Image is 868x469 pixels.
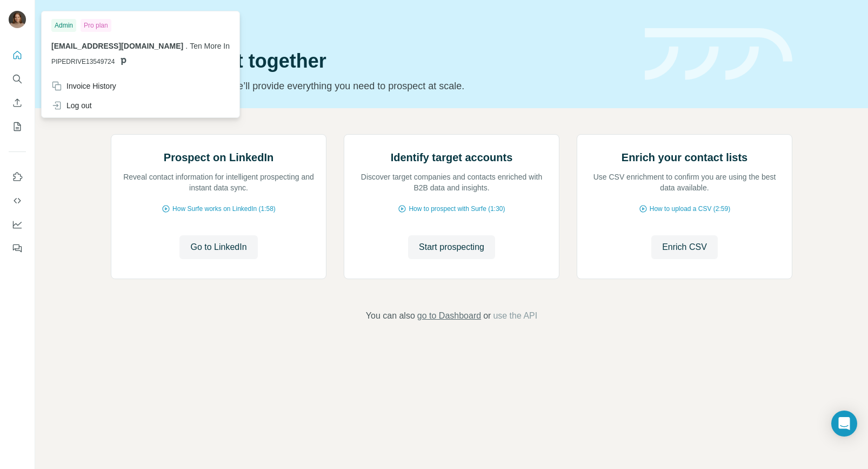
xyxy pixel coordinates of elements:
[111,50,632,72] h1: Let’s prospect together
[81,19,111,32] div: Pro plan
[622,150,747,165] h2: Enrich your contact lists
[9,117,26,136] button: My lists
[51,57,115,67] span: PIPEDRIVE13549724
[9,93,26,113] button: Enrich CSV
[9,69,26,89] button: Search
[111,20,632,31] div: Quick start
[9,215,26,234] button: Dashboard
[9,191,26,210] button: Use Surfe API
[417,309,481,322] button: go to Dashboard
[662,241,707,254] span: Enrich CSV
[408,235,495,259] button: Start prospecting
[391,150,513,165] h2: Identify target accounts
[645,28,792,81] img: banner
[366,309,415,322] span: You can also
[419,241,484,254] span: Start prospecting
[9,239,26,258] button: Feedback
[650,204,730,214] span: How to upload a CSV (2:59)
[190,241,246,254] span: Go to LinkedIn
[651,235,718,259] button: Enrich CSV
[483,309,491,322] span: or
[164,150,273,165] h2: Prospect on LinkedIn
[831,411,857,437] div: Open Intercom Messenger
[355,171,548,193] p: Discover target companies and contacts enriched with B2B data and insights.
[179,235,257,259] button: Go to LinkedIn
[111,78,632,94] p: Pick your starting point and we’ll provide everything you need to prospect at scale.
[122,171,315,193] p: Reveal contact information for intelligent prospecting and instant data sync.
[409,204,505,214] span: How to prospect with Surfe (1:30)
[493,309,537,322] button: use the API
[9,167,26,187] button: Use Surfe on LinkedIn
[9,11,26,28] img: Avatar
[51,42,183,50] span: [EMAIL_ADDRESS][DOMAIN_NAME]
[51,100,92,111] div: Log out
[51,19,76,32] div: Admin
[588,171,781,193] p: Use CSV enrichment to confirm you are using the best data available.
[9,45,26,65] button: Quick start
[185,42,188,50] span: .
[172,204,276,214] span: How Surfe works on LinkedIn (1:58)
[51,81,116,91] div: Invoice History
[190,42,230,50] span: Ten More In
